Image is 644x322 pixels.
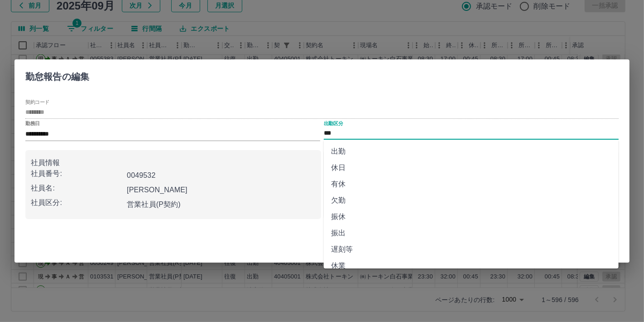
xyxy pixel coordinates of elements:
p: 社員区分: [31,197,123,208]
li: 振出 [324,225,619,241]
b: 営業社員(P契約) [127,200,181,208]
li: 休日 [324,160,619,176]
label: 契約コード [25,99,49,106]
label: 出勤区分 [324,120,343,127]
p: 社員情報 [31,157,316,168]
h2: 勤怠報告の編集 [14,59,100,90]
p: 社員番号: [31,168,123,179]
label: 勤務日 [25,120,40,127]
li: 振休 [324,209,619,225]
li: 休業 [324,258,619,274]
li: 遅刻等 [324,241,619,258]
li: 出勤 [324,143,619,160]
b: 0049532 [127,171,155,179]
li: 欠勤 [324,192,619,209]
p: 社員名: [31,183,123,194]
b: [PERSON_NAME] [127,186,187,194]
li: 有休 [324,176,619,192]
